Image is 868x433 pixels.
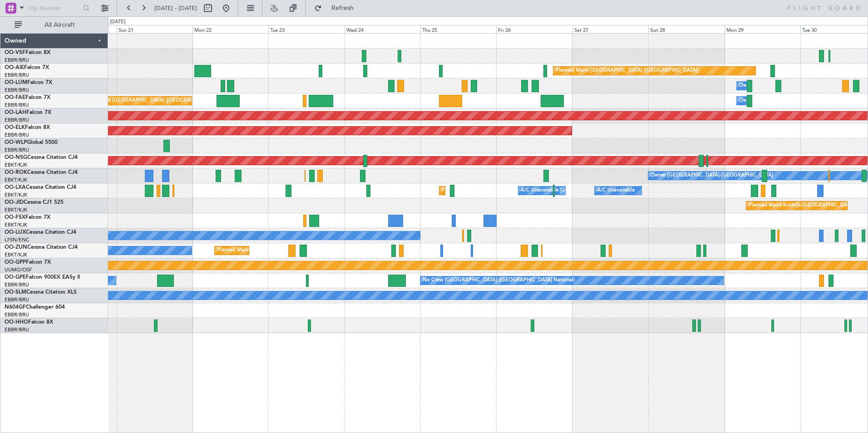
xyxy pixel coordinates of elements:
[110,18,125,26] div: [DATE]
[423,274,575,287] div: No Crew [GEOGRAPHIC_DATA] ([GEOGRAPHIC_DATA] National)
[5,266,32,273] a: UUMO/OSF
[5,245,78,250] a: OO-ZUNCessna Citation CJ4
[5,230,26,235] span: OO-LUX
[5,110,26,115] span: OO-LAH
[597,184,635,197] div: A/C Unavailable
[5,140,58,145] a: OO-WLPGlobal 5500
[5,102,29,108] a: EBBR/BRU
[268,25,344,33] div: Tue 23
[5,320,28,325] span: OO-HHO
[5,162,27,168] a: EBKT/KJK
[5,50,25,55] span: OO-VSF
[5,57,29,64] a: EBBR/BRU
[28,1,80,15] input: Trip Number
[5,125,25,130] span: OO-ELK
[310,1,365,15] button: Refresh
[24,22,96,28] span: All Aircraft
[5,80,52,85] a: OO-LUMFalcon 7X
[5,275,80,280] a: OO-GPEFalcon 900EX EASy II
[5,185,76,190] a: OO-LXACessna Citation CJ4
[5,155,27,160] span: OO-NSG
[5,290,77,295] a: OO-SLMCessna Citation XLS
[5,72,29,79] a: EBBR/BRU
[5,275,26,280] span: OO-GPE
[5,65,24,70] span: OO-AIE
[5,147,29,153] a: EBBR/BRU
[5,290,26,295] span: OO-SLM
[5,192,27,198] a: EBKT/KJK
[154,4,197,12] span: [DATE] - [DATE]
[5,140,27,145] span: OO-WLP
[5,95,50,100] a: OO-FAEFalcon 7X
[5,155,78,160] a: OO-NSGCessna Citation CJ4
[5,200,64,205] a: OO-JIDCessna CJ1 525
[5,260,26,265] span: OO-GPP
[10,18,99,32] button: All Aircraft
[5,95,25,100] span: OO-FAE
[5,207,27,213] a: EBKT/KJK
[420,25,496,33] div: Thu 25
[496,25,572,33] div: Fri 26
[5,230,76,235] a: OO-LUXCessna Citation CJ4
[5,132,29,138] a: EBBR/BRU
[5,320,53,325] a: OO-HHOFalcon 8X
[739,94,801,108] div: Owner Melsbroek Air Base
[651,169,773,182] div: Owner [GEOGRAPHIC_DATA]-[GEOGRAPHIC_DATA]
[5,125,50,130] a: OO-ELKFalcon 8X
[442,184,547,197] div: Planned Maint Kortrijk-[GEOGRAPHIC_DATA]
[217,244,323,257] div: Planned Maint Kortrijk-[GEOGRAPHIC_DATA]
[5,185,26,190] span: OO-LXA
[5,50,50,55] a: OO-VSFFalcon 8X
[5,221,27,228] a: EBKT/KJK
[117,25,192,33] div: Sun 21
[5,245,27,250] span: OO-ZUN
[5,251,27,258] a: EBKT/KJK
[5,281,29,288] a: EBBR/BRU
[192,25,268,33] div: Mon 22
[5,170,27,175] span: OO-ROK
[345,25,420,33] div: Wed 24
[5,170,78,175] a: OO-ROKCessna Citation CJ4
[739,79,801,93] div: Owner Melsbroek Air Base
[5,260,51,265] a: OO-GPPFalcon 7X
[572,25,648,33] div: Sat 27
[5,110,51,115] a: OO-LAHFalcon 7X
[5,236,30,243] a: LFSN/ENC
[5,215,50,220] a: OO-FSXFalcon 7X
[5,200,24,205] span: OO-JID
[521,184,690,197] div: A/C Unavailable [GEOGRAPHIC_DATA] ([GEOGRAPHIC_DATA] National)
[5,117,29,123] a: EBBR/BRU
[5,65,49,70] a: OO-AIEFalcon 7X
[5,177,27,183] a: EBKT/KJK
[749,199,854,212] div: Planned Maint Kortrijk-[GEOGRAPHIC_DATA]
[5,80,27,85] span: OO-LUM
[5,326,29,333] a: EBBR/BRU
[5,87,29,93] a: EBBR/BRU
[5,296,29,303] a: EBBR/BRU
[725,25,800,33] div: Mon 29
[78,94,242,108] div: Planned Maint [GEOGRAPHIC_DATA] ([GEOGRAPHIC_DATA] National)
[5,305,26,310] span: N604GF
[648,25,724,33] div: Sun 28
[324,5,362,11] span: Refresh
[5,305,65,310] a: N604GFChallenger 604
[5,311,29,318] a: EBBR/BRU
[5,215,25,220] span: OO-FSX
[556,64,699,78] div: Planned Maint [GEOGRAPHIC_DATA] ([GEOGRAPHIC_DATA])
